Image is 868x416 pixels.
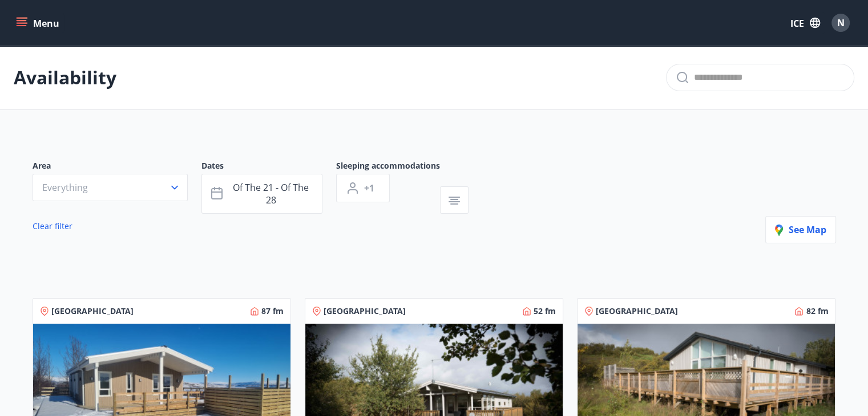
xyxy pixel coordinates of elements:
[33,160,51,171] font: Area
[837,17,845,29] font: N
[786,12,825,34] button: ICE
[324,305,406,316] font: [GEOGRAPHIC_DATA]
[42,181,88,194] font: Everything
[14,65,116,89] font: Availability
[201,160,224,171] font: Dates
[596,305,678,316] font: [GEOGRAPHIC_DATA]
[336,174,390,202] button: +1
[790,17,804,30] font: ICE
[51,305,134,316] font: [GEOGRAPHIC_DATA]
[364,182,374,194] span: +1
[14,13,64,33] button: menu
[827,9,854,36] button: N
[336,160,440,171] font: Sleeping accommodations
[261,305,284,317] span: 87 fm
[233,181,309,206] font: of the 21 - of the 28
[33,221,72,231] font: Clear filter
[806,305,815,316] font: 82
[545,305,556,316] font: fm
[33,174,188,201] button: Everything
[534,305,543,316] font: 52
[765,216,836,243] button: See map
[789,223,826,236] font: See map
[817,305,828,316] font: fm
[33,17,59,30] font: Menu
[201,174,322,214] button: of the 21 - of the 28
